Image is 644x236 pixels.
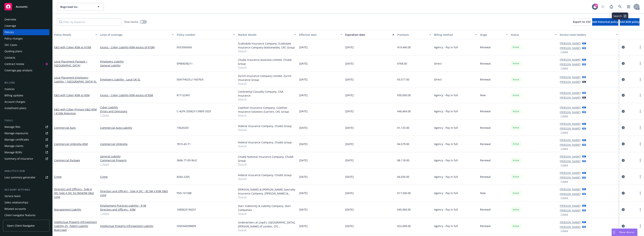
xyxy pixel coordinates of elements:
[397,158,409,162] span: $8,118.00
[54,76,97,83] span: - Employers Liability | [GEOGRAPHIC_DATA] EL
[511,33,553,37] div: Status
[592,20,618,24] span: Add historical policy
[54,224,88,232] span: - 25_ Patent Liability Bugcrowd
[57,18,122,26] input: Filter by keyword...
[100,154,174,158] a: General Liability
[397,142,409,146] span: $4,579.00
[4,193,21,199] div: Service team
[621,61,625,66] a: circleInformation
[124,20,138,23] span: Show inactive
[3,193,49,199] a: Service team
[74,93,90,97] span: - $5M xs $5M
[238,128,296,131] span: Show all
[177,142,191,146] span: 7819-43-71
[397,126,409,130] span: $1,133.00
[345,33,390,37] div: Expiration date
[621,158,625,163] a: circleInformation
[4,48,22,54] div: Quoting plans
[512,191,520,195] span: Active
[100,162,174,166] a: 1 more
[345,126,354,130] span: [DATE]
[397,77,409,81] span: $3,517.00
[3,119,49,122] div: Tools
[54,208,81,211] a: Management Liability
[480,175,491,179] span: Renewal
[638,77,643,82] a: more
[100,113,174,117] a: 1 more
[4,99,25,105] div: Account charges
[560,62,581,66] a: [PERSON_NAME]
[238,173,296,177] div: Federal Insurance Company, Chubb Group
[560,41,581,45] a: [PERSON_NAME]
[612,229,637,236] button: Nova Assist
[3,29,49,35] a: Policies
[54,220,97,232] a: Intellectual Property Infringement Liability
[54,191,94,199] span: - Side A DIC $2.5Mx$3M D&O Limit
[3,67,49,73] a: Coverage gap analysis
[100,224,174,228] a: Intellectual Property Infringement Liability
[560,75,581,79] a: [PERSON_NAME]
[100,158,174,162] a: Commercial Property
[4,130,28,136] div: Manage exposures
[177,158,197,162] span: 3606-77-09 WUC
[238,98,296,101] span: Show all
[561,131,568,133] button: 1 more
[4,16,16,22] div: Overview
[299,191,308,195] span: [DATE]
[560,225,581,229] a: [PERSON_NAME]
[177,126,189,130] span: 73620203
[238,188,296,195] div: [PERSON_NAME] & [PERSON_NAME] Specialty Insurance Company, [PERSON_NAME] & [PERSON_NAME] ([GEOGRA...
[3,206,49,212] a: Related accounts
[434,77,442,81] span: Direct
[621,174,625,179] a: circleInformation
[299,77,308,81] span: [DATE]
[4,105,26,111] div: Installment plans
[345,62,354,66] span: [DATE]
[397,191,411,195] span: $17,500.00
[512,62,520,65] span: Active
[621,77,625,82] a: circleInformation
[638,93,643,98] a: more
[560,122,581,126] a: [PERSON_NAME]
[238,58,296,66] div: Chubb Insurance Australia Limited, Chubb Group
[480,33,504,37] div: Stage
[560,80,581,84] a: [PERSON_NAME]
[177,45,192,49] span: EKS3565656
[4,42,17,48] div: SSC Cases
[480,208,491,211] span: Renewal
[638,125,643,130] a: more
[299,93,308,97] span: [DATE]
[345,93,354,97] span: [DATE]
[638,191,643,195] a: more
[3,156,49,162] a: Summary of insurance
[619,231,634,234] span: Nova Assist
[595,4,598,7] div: 29
[299,142,308,146] span: [DATE]
[512,110,520,113] span: Active
[238,114,296,117] span: Show all
[299,109,308,113] span: [DATE]
[4,29,14,35] div: Policies
[480,224,491,228] span: Renewal
[238,140,296,144] div: Federal Insurance Company, Chubb Group
[625,3,632,10] a: Switch app
[3,92,49,98] a: Billing updates
[100,63,174,67] a: General Liability
[53,30,99,39] button: Policy details
[638,207,643,212] a: more
[100,204,174,208] a: Employment Practices Liability - $1M
[3,188,49,192] div: Account settings
[560,110,581,114] a: [PERSON_NAME]
[238,163,296,166] span: Show all
[561,230,568,232] button: 1 more
[54,33,93,37] div: Policy details
[100,208,174,211] a: Directors and Officers - $3M
[480,93,486,97] span: New
[4,206,26,212] div: Related accounts
[238,195,296,199] span: Show all
[397,93,411,97] span: $30,000.00
[434,224,458,228] span: Agency - Pay in full
[512,224,520,228] span: Active
[54,126,76,130] a: Commercial Auto
[512,78,520,81] span: Active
